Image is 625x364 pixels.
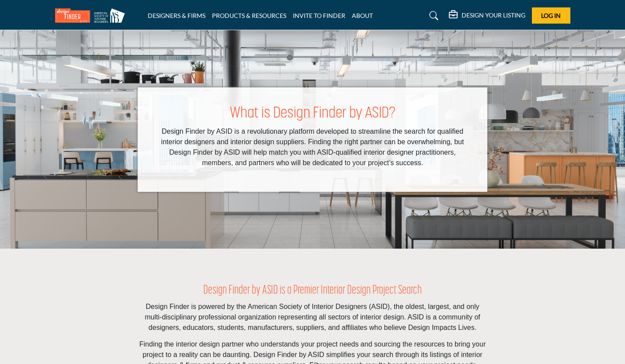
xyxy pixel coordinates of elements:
a: PRODUCTS & RESOURCES [212,12,286,19]
a: Search [421,9,444,23]
a: DESIGNERS & FIRMS [148,12,205,19]
div: DESIGN YOUR LISTING [449,10,525,21]
a: ABOUT [352,12,373,19]
h5: DESIGN YOUR LISTING [462,11,525,19]
button: Log In [532,7,570,24]
p: Design Finder by ASID is a revolutionary platform developed to streamline the search for qualifie... [155,126,470,168]
img: Site Logo [55,8,129,23]
p: Design Finder is powered by the American Society of Interior Designers (ASID), the oldest, larges... [138,302,487,333]
h2: Design Finder by ASID is a Premier Interior Design Project Search [138,284,487,298]
a: INVITE TO FINDER [293,12,345,19]
span: Log In [541,12,561,19]
h1: What is Design Finder by ASID? [155,105,470,123]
